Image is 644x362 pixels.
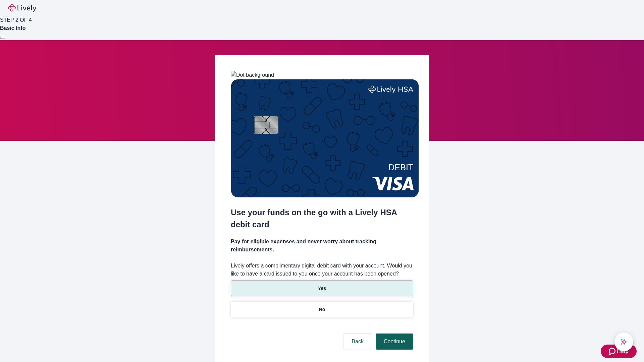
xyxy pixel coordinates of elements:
button: Back [343,334,372,350]
h4: Pay for eligible expenses and never worry about tracking reimbursements. [231,238,413,254]
img: Dot background [231,71,274,79]
label: Lively offers a complimentary digital debit card with your account. Would you like to have a card... [231,262,413,278]
button: Continue [376,334,413,350]
button: chat [614,333,633,351]
span: Help [617,347,629,355]
svg: Zendesk support icon [609,347,617,355]
img: Lively [8,4,36,12]
button: Yes [231,281,413,296]
img: Debit card [231,79,419,197]
button: Zendesk support iconHelp [601,345,637,358]
button: No [231,302,413,317]
h2: Use your funds on the go with a Lively HSA debit card [231,206,413,231]
p: No [319,306,325,313]
p: Yes [318,285,326,292]
svg: Lively AI Assistant [621,339,627,345]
